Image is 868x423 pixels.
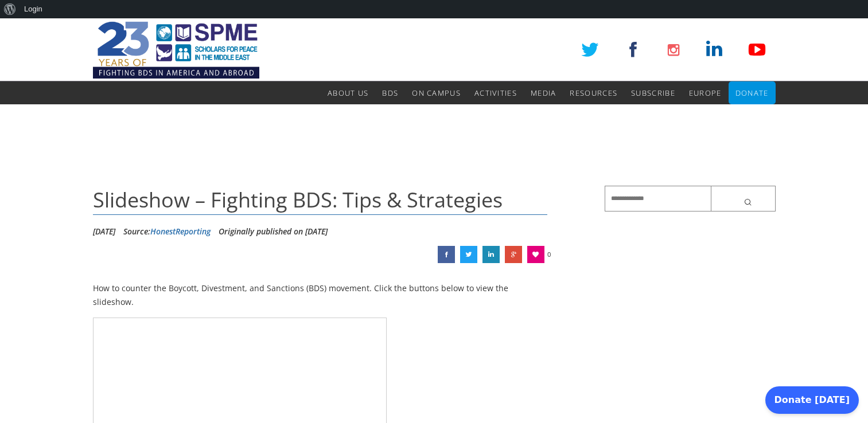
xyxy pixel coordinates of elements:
span: BDS [382,88,398,98]
span: Media [531,88,556,98]
a: About Us [328,81,368,104]
span: Europe [689,88,722,98]
span: Resources [570,88,617,98]
img: SPME [93,18,259,81]
a: Slideshow – Fighting BDS: Tips & Strategies [460,246,477,263]
a: On Campus [412,81,461,104]
span: Activities [474,88,517,98]
span: On Campus [412,88,461,98]
a: Slideshow – Fighting BDS: Tips & Strategies [505,246,522,263]
a: Donate [735,81,769,104]
span: Donate [735,88,769,98]
a: Media [531,81,556,104]
span: Slideshow – Fighting BDS: Tips & Strategies [93,186,503,214]
a: HonestReporting [150,226,211,237]
a: Subscribe [631,81,675,104]
li: Originally published on [DATE] [219,223,328,240]
p: How to counter the Boycott, Divestment, and Sanctions (BDS) movement. Click the buttons below to ... [93,281,548,309]
a: BDS [382,81,398,104]
a: Slideshow – Fighting BDS: Tips & Strategies [438,246,455,263]
a: Activities [474,81,517,104]
a: Resources [570,81,617,104]
a: Slideshow – Fighting BDS: Tips & Strategies [482,246,500,263]
span: 0 [547,246,551,263]
span: Subscribe [631,88,675,98]
li: [DATE] [93,223,115,240]
a: Europe [689,81,722,104]
span: About Us [328,88,368,98]
div: Source: [123,223,211,240]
